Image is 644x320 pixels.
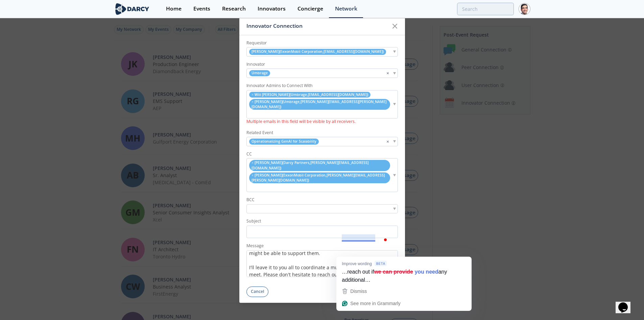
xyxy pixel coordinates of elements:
textarea: To enrich screen reader interactions, please activate Accessibility in Grammarly extension settings [246,250,398,277]
img: logo-wide.svg [114,3,151,15]
label: Requestor [246,40,398,46]
div: Events [193,6,210,12]
div: Research [222,6,246,12]
label: Related Event [246,130,398,136]
label: Innovator Admins to Connect With [246,83,398,89]
button: Cancel [246,286,269,297]
div: Network [335,6,357,12]
span: Umbrage [249,70,270,76]
div: Innovator Connection [246,20,389,33]
label: Message [246,243,398,249]
span: remove element [252,173,254,177]
p: Multiple emails in this field will be visible by all receivers. [246,119,398,125]
label: Subject [246,218,398,224]
span: × [386,70,389,77]
label: BCC [246,197,398,203]
div: remove element Will [PERSON_NAME](Umbrage,[EMAIL_ADDRESS][DOMAIN_NAME]) remove element [PERSON_NA... [246,90,398,119]
div: [PERSON_NAME](ExxonMobil Corporation,[EMAIL_ADDRESS][DOMAIN_NAME]) [246,47,398,57]
span: andrew.c.milne@esso.ca [252,173,385,183]
span: will@umbrage.com [255,92,368,97]
span: remove element [252,99,254,104]
label: CC [246,151,398,157]
img: Profile [519,3,530,15]
input: Advanced Search [457,3,514,15]
div: Concierge [297,6,323,12]
iframe: chat widget [616,293,637,313]
div: remove element [PERSON_NAME](Darcy Partners,[PERSON_NAME][EMAIL_ADDRESS][DOMAIN_NAME]) remove ele... [246,158,398,192]
span: varun.gupta@exxonmobil.com [252,49,384,55]
span: Operationalizing GenAI for Scalability [249,139,319,145]
div: Operationalizing GenAI for Scalability × [246,137,398,146]
label: Innovator [246,61,398,67]
span: remove element [252,92,254,97]
span: ted.shelton@umbrage.com [252,99,386,109]
div: Home [166,6,182,12]
span: × [386,138,389,145]
div: Innovators [258,6,286,12]
span: michael@darcypartners.com [252,161,368,170]
span: remove element [252,161,254,165]
div: Umbrage × [246,69,398,78]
